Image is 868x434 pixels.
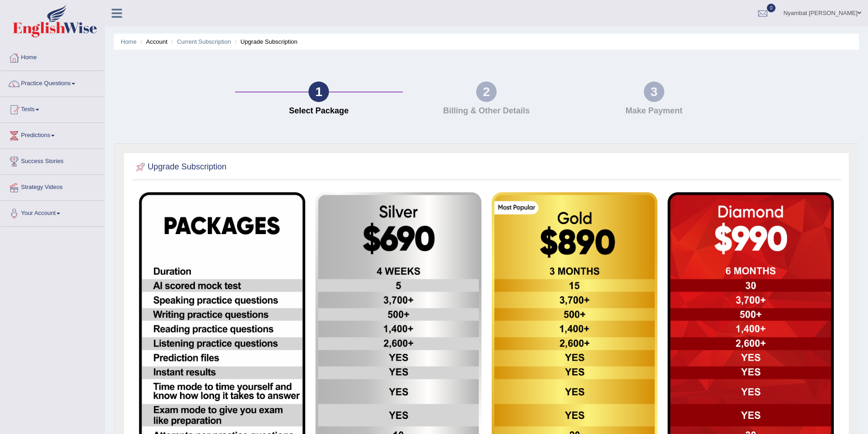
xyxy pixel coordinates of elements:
a: Tests [0,97,104,120]
a: Success Stories [0,149,104,172]
h4: Billing & Other Details [407,107,566,116]
a: Practice Questions [0,71,104,94]
h2: Upgrade Subscription [134,160,226,174]
a: Home [121,38,137,45]
h4: Select Package [240,107,398,116]
h4: Make Payment [575,107,733,116]
div: 1 [308,82,329,102]
li: Upgrade Subscription [233,37,298,46]
a: Current Subscription [177,38,231,45]
li: Account [138,37,167,46]
div: 2 [476,82,497,102]
div: 3 [644,82,664,102]
a: Home [0,45,104,68]
a: Strategy Videos [0,175,104,198]
a: Your Account [0,201,104,224]
a: Predictions [0,123,104,146]
span: 0 [767,4,776,12]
